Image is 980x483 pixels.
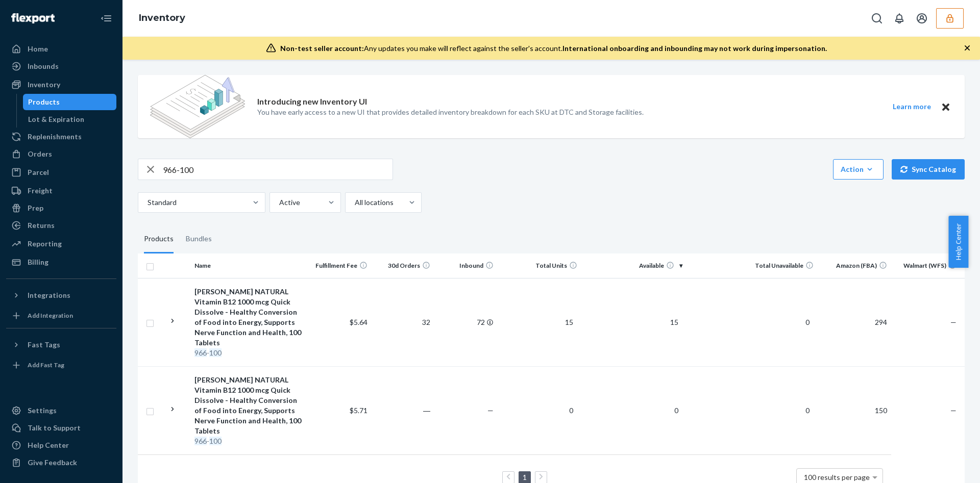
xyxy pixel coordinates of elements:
[28,220,55,231] div: Returns
[818,253,891,278] th: Amazon (FBA)
[6,217,116,234] a: Returns
[28,167,49,177] div: Parcel
[889,8,910,29] button: Open notifications
[11,13,55,23] img: Flexport logo
[892,159,965,180] button: Sync Catalog
[28,361,64,369] div: Add Fast Tag
[23,111,117,128] a: Lot & Expiration
[687,253,818,278] th: Total Unavailable
[280,44,364,53] span: Non-test seller account:
[950,406,957,415] span: —
[6,357,116,373] a: Add Fast Tag
[912,8,932,29] button: Open account menu
[194,437,207,445] em: 966
[6,58,116,74] a: Inbounds
[833,159,884,180] button: Action
[565,406,577,415] span: 0
[308,253,371,278] th: Fulfillment Fee
[194,348,207,357] em: 966
[23,94,117,110] a: Products
[6,146,116,162] a: Orders
[562,44,827,53] span: International onboarding and inbounding may not work during impersonation.
[194,348,304,358] div: -
[6,437,116,453] a: Help Center
[28,457,77,468] div: Give Feedback
[818,278,891,366] td: 294
[28,44,48,54] div: Home
[28,114,84,124] div: Lot & Expiration
[163,159,393,180] input: Search inventory by name or sku
[194,287,304,348] div: [PERSON_NAME] NATURAL Vitamin B12 1000 mcg Quick Dissolve - Healthy Conversion of Food into Energ...
[28,239,62,249] div: Reporting
[948,216,968,268] span: Help Center
[28,257,48,267] div: Billing
[498,253,582,278] th: Total Units
[28,440,69,450] div: Help Center
[886,100,937,113] button: Learn more
[131,4,193,33] ol: breadcrumbs
[280,43,827,54] div: Any updates you make will reflect against the seller's account.
[28,311,73,320] div: Add Integration
[6,420,116,436] a: Talk to Support
[350,406,367,415] span: $5.71
[257,96,367,108] p: Introducing new Inventory UI
[561,318,577,326] span: 15
[194,375,304,436] div: [PERSON_NAME] NATURAL Vitamin B12 1000 mcg Quick Dissolve - Healthy Conversion of Food into Energ...
[28,203,43,213] div: Prep
[28,290,70,300] div: Integrations
[841,164,876,174] div: Action
[96,8,116,29] button: Close Navigation
[278,197,279,208] input: Active
[434,278,497,366] td: 72
[190,253,308,278] th: Name
[6,129,116,145] a: Replenishments
[146,197,148,208] input: Standard
[28,80,60,90] div: Inventory
[801,318,814,326] span: 0
[354,197,355,208] input: All locations
[209,437,222,445] em: 100
[194,436,304,446] div: -
[28,132,82,142] div: Replenishments
[867,8,887,29] button: Open Search Box
[144,225,174,253] div: Products
[6,41,116,57] a: Home
[818,366,891,454] td: 150
[6,200,116,216] a: Prep
[209,348,222,357] em: 100
[150,75,245,138] img: new-reports-banner-icon.82668bd98b6a51aee86340f2a7b77ae3.png
[372,278,434,366] td: 32
[28,405,57,416] div: Settings
[350,318,367,326] span: $5.64
[139,12,185,23] a: Inventory
[28,149,52,159] div: Orders
[372,366,434,454] td: ―
[670,406,682,415] span: 0
[950,318,957,326] span: —
[28,61,59,71] div: Inbounds
[6,287,116,303] button: Integrations
[487,406,494,415] span: —
[28,186,53,196] div: Freight
[6,236,116,252] a: Reporting
[28,97,60,107] div: Products
[804,473,870,481] span: 100 results per page
[186,225,212,253] div: Bundles
[939,100,952,113] button: Close
[6,164,116,181] a: Parcel
[28,423,81,433] div: Talk to Support
[666,318,682,326] span: 15
[6,308,116,324] a: Add Integration
[801,406,814,415] span: 0
[257,107,644,117] p: You have early access to a new UI that provides detailed inventory breakdown for each SKU at DTC ...
[6,454,116,471] button: Give Feedback
[891,253,965,278] th: Walmart (WFS)
[521,473,529,481] a: Page 1 is your current page
[6,254,116,270] a: Billing
[372,253,434,278] th: 30d Orders
[434,253,497,278] th: Inbound
[6,77,116,93] a: Inventory
[581,253,687,278] th: Available
[6,402,116,419] a: Settings
[6,183,116,199] a: Freight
